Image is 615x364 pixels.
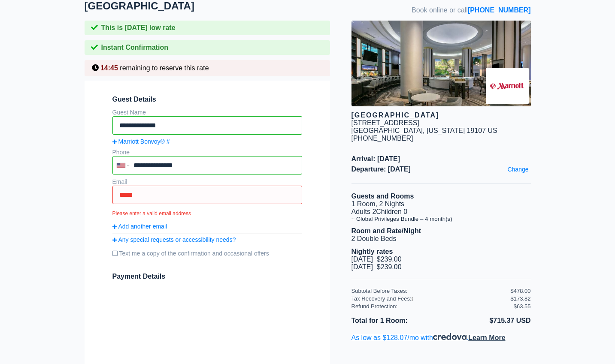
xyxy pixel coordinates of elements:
span: Payment Details [112,273,166,280]
span: Children 0 [376,208,407,215]
span: As low as $128.07/mo with . [351,334,506,341]
div: $173.82 [511,295,531,302]
a: Change [505,164,530,175]
label: Phone [112,149,130,156]
li: $715.37 USD [441,315,531,326]
small: Please enter a valid email address [112,211,302,217]
label: Guest Name [112,109,146,116]
div: United States: +1 [113,157,131,174]
span: [US_STATE] [427,127,465,134]
div: [PHONE_NUMBER] [351,135,531,142]
div: $478.00 [511,288,531,294]
img: hotel image [351,21,531,106]
div: Tax Recovery and Fees: [351,295,511,302]
span: [GEOGRAPHIC_DATA], [351,127,425,134]
img: Brand logo for Philadelphia Marriott Downtown [486,68,529,104]
span: [DATE] $239.00 [351,263,402,271]
a: Any special requests or accessibility needs? [112,236,302,243]
li: Total for 1 Room: [351,315,441,326]
li: 1 Room, 2 Nights [351,200,531,208]
div: Instant Confirmation [85,40,330,55]
div: [STREET_ADDRESS] [351,119,419,127]
div: This is [DATE] low rate [85,21,330,35]
span: [DATE] $239.00 [351,256,402,263]
span: US [488,127,497,134]
iframe: PayPal Message 1 [351,349,531,358]
li: + Global Privileges Bundle – 4 month(s) [351,216,531,222]
span: remaining to reserve this rate [120,64,209,72]
a: Marriott Bonvoy® # [112,138,302,145]
span: Book online or call [412,6,530,14]
li: Adults 2 [351,208,531,216]
label: Text me a copy of the confirmation and occasional offers [112,247,302,260]
div: Subtotal Before Taxes: [351,288,511,294]
span: Learn More [468,334,505,341]
b: Nightly rates [351,248,393,255]
b: Guests and Rooms [351,193,414,200]
label: Email [112,178,127,185]
span: Arrival: [DATE] [351,155,531,163]
a: Add another email [112,223,302,230]
a: [PHONE_NUMBER] [468,6,531,14]
div: $63.55 [514,303,531,310]
span: 14:45 [100,64,118,72]
div: Refund Protection: [351,303,514,310]
span: 19107 [467,127,486,134]
span: Guest Details [112,96,302,103]
b: Room and Rate/Night [351,227,421,235]
span: Departure: [DATE] [351,165,531,173]
div: [GEOGRAPHIC_DATA] [351,111,531,119]
a: As low as $128.07/mo with.Learn More [351,334,506,341]
li: 2 Double Beds [351,235,531,243]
